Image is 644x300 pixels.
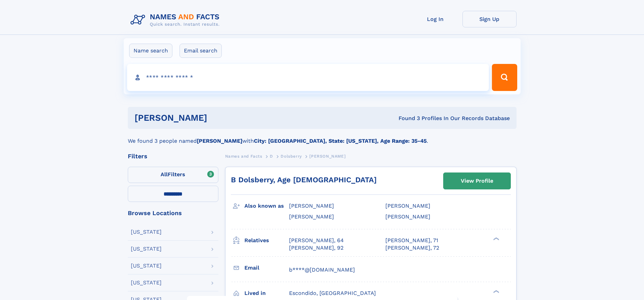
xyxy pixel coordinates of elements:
[244,262,289,274] h3: Email
[128,129,517,145] div: We found 3 people named with .
[244,200,289,212] h3: Also known as
[385,244,439,252] a: [PERSON_NAME], 72
[385,203,430,209] span: [PERSON_NAME]
[127,64,489,91] input: search input
[244,235,289,246] h3: Relatives
[289,237,344,244] a: [PERSON_NAME], 64
[197,138,242,144] b: [PERSON_NAME]
[385,213,430,220] span: [PERSON_NAME]
[254,138,427,144] b: City: [GEOGRAPHIC_DATA], State: [US_STATE], Age Range: 35-45
[408,11,462,27] a: Log In
[131,280,162,285] div: [US_STATE]
[289,203,334,209] span: [PERSON_NAME]
[128,11,225,29] img: Logo Names and Facts
[289,244,343,252] a: [PERSON_NAME], 92
[135,114,303,122] h1: [PERSON_NAME]
[270,152,273,160] a: D
[131,263,162,269] div: [US_STATE]
[462,11,517,27] a: Sign Up
[244,287,289,299] h3: Lived in
[444,173,510,189] a: View Profile
[128,167,218,183] label: Filters
[270,154,273,159] span: D
[225,152,262,160] a: Names and Facts
[131,229,162,235] div: [US_STATE]
[492,289,500,294] div: ❯
[492,64,517,91] button: Search Button
[281,154,302,159] span: Dolsberry
[128,210,218,216] div: Browse Locations
[309,154,345,159] span: [PERSON_NAME]
[129,44,172,58] label: Name search
[180,44,222,58] label: Email search
[161,171,168,178] span: All
[385,237,438,244] a: [PERSON_NAME], 71
[131,246,162,252] div: [US_STATE]
[461,173,493,189] div: View Profile
[303,115,510,122] div: Found 3 Profiles In Our Records Database
[281,152,302,160] a: Dolsberry
[128,153,218,159] div: Filters
[231,176,377,184] a: B Dolsberry, Age [DEMOGRAPHIC_DATA]
[289,290,376,296] span: Escondido, [GEOGRAPHIC_DATA]
[492,236,500,241] div: ❯
[289,213,334,220] span: [PERSON_NAME]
